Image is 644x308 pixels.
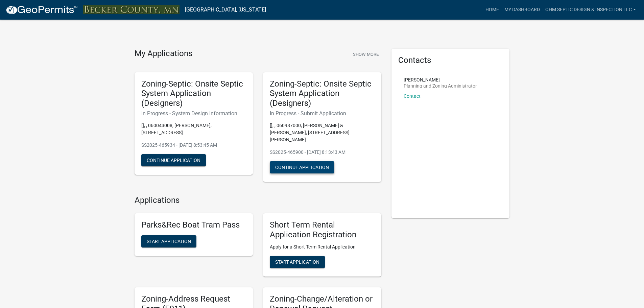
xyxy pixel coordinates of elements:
h4: My Applications [135,49,192,59]
h5: Zoning-Septic: Onsite Septic System Application (Designers) [141,79,246,108]
h6: In Progress - System Design Information [141,110,246,117]
a: Contact [404,93,421,99]
p: [], , 060987000, [PERSON_NAME] & [PERSON_NAME], [STREET_ADDRESS][PERSON_NAME] [270,122,375,143]
span: Start Application [275,259,319,265]
h5: Contacts [398,55,503,65]
button: Start Application [270,256,325,268]
p: SS2025-465900 - [DATE] 8:13:43 AM [270,149,375,156]
p: SS2025-465934 - [DATE] 8:53:45 AM [141,142,246,149]
a: My Dashboard [502,3,543,16]
h4: Applications [135,195,381,205]
h5: Parks&Rec Boat Tram Pass [141,220,246,230]
span: Start Application [147,238,191,244]
p: Apply for a Short Term Rental Application [270,243,375,251]
a: [GEOGRAPHIC_DATA], [US_STATE] [185,4,266,16]
p: [], , 060043008, [PERSON_NAME], [STREET_ADDRESS] [141,122,246,136]
button: Show More [350,49,381,60]
a: Home [483,3,502,16]
a: Ohm Septic Design & Inspection LLC [543,3,639,16]
button: Continue Application [141,154,206,166]
button: Continue Application [270,161,334,173]
h6: In Progress - Submit Application [270,110,375,117]
img: Becker County, Minnesota [83,5,180,14]
h5: Zoning-Septic: Onsite Septic System Application (Designers) [270,79,375,108]
p: [PERSON_NAME] [404,77,477,82]
p: Planning and Zoning Administrator [404,84,477,88]
h5: Short Term Rental Application Registration [270,220,375,240]
button: Start Application [141,235,196,247]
